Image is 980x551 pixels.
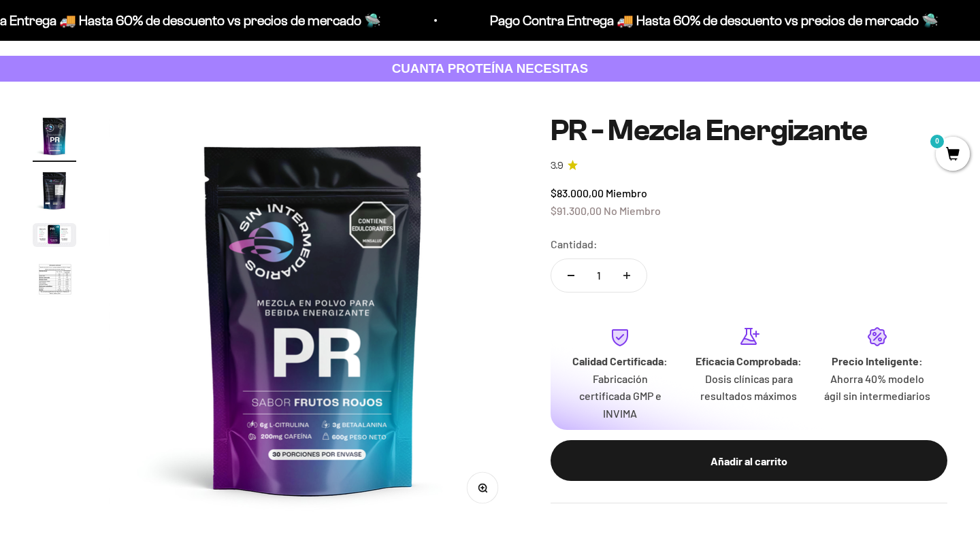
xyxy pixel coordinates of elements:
[551,186,604,199] span: $83.000,00
[936,148,970,163] a: 0
[551,158,947,173] a: 3.93.9 de 5.0 estrellas
[578,452,920,470] div: Añadir al carrito
[567,370,674,422] p: Fabricación certificada GMP e INVIMA
[607,259,647,292] button: Aumentar cantidad
[551,440,947,481] button: Añadir al carrito
[604,204,661,217] span: No Miembro
[33,223,76,251] button: Ir al artículo 3
[572,354,668,367] strong: Calidad Certificada:
[551,259,591,292] button: Reducir cantidad
[109,114,518,523] img: PR - Mezcla Energizante
[33,223,76,247] img: PR - Mezcla Energizante
[696,354,802,367] strong: Eficacia Comprobada:
[551,114,947,147] h1: PR - Mezcla Energizante
[606,186,647,199] span: Miembro
[824,370,931,405] p: Ahorra 40% modelo ágil sin intermediarios
[33,258,76,307] button: Ir al artículo 4
[33,114,76,158] img: PR - Mezcla Energizante
[551,235,598,253] label: Cantidad:
[929,133,945,150] mark: 0
[696,370,802,405] p: Dosis clínicas para resultados máximos
[392,61,589,76] strong: CUANTA PROTEÍNA NECESITAS
[551,158,563,173] span: 3.9
[33,169,76,212] img: PR - Mezcla Energizante
[33,258,76,303] img: PR - Mezcla Energizante
[551,204,602,217] span: $91.300,00
[453,10,901,31] p: Pago Contra Entrega 🚚 Hasta 60% de descuento vs precios de mercado 🛸
[832,354,923,367] strong: Precio Inteligente:
[33,169,76,216] button: Ir al artículo 2
[33,114,76,162] button: Ir al artículo 1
